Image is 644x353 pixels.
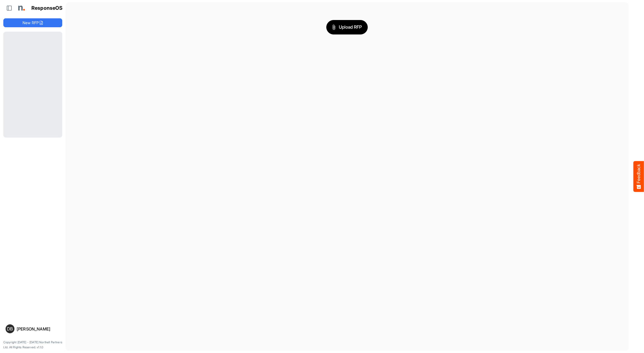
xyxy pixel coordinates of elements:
div: Loading... [3,32,62,138]
button: Feedback [633,161,644,192]
span: DB [7,327,13,331]
h1: ResponseOS [31,5,63,11]
div: [PERSON_NAME] [17,327,60,331]
span: Upload RFP [332,24,362,31]
button: Upload RFP [326,20,368,34]
p: Copyright [DATE] - [DATE] Northell Partners Ltd. All Rights Reserved. v1.1.0 [3,340,62,350]
button: New RFP [3,18,62,27]
img: Northell [15,3,26,14]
